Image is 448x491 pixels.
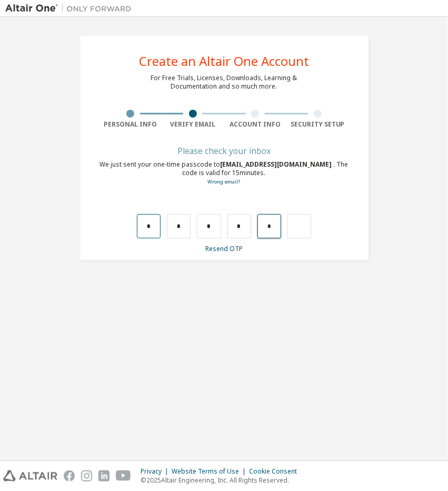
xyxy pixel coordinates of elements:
[249,467,303,476] div: Cookie Consent
[141,467,172,476] div: Privacy
[139,55,309,68] div: Create an Altair One Account
[286,120,349,129] div: Security Setup
[116,470,131,482] img: youtube.svg
[64,470,75,482] img: facebook.svg
[5,3,137,14] img: Altair One
[81,470,92,482] img: instagram.svg
[98,470,109,482] img: linkedin.svg
[221,160,334,169] span: [EMAIL_ADDRESS][DOMAIN_NAME]
[151,74,297,91] div: For Free Trials, Licenses, Downloads, Learning & Documentation and so much more.
[99,148,349,154] div: Please check your inbox
[3,470,57,482] img: altair_logo.svg
[162,120,224,129] div: Verify Email
[99,160,349,186] div: We just sent your one-time passcode to . The code is valid for 15 minutes.
[141,476,303,485] p: © 2025 Altair Engineering, Inc. All Rights Reserved.
[205,244,243,253] a: Resend OTP
[208,178,241,185] a: Go back to the registration form
[224,120,287,129] div: Account Info
[172,467,249,476] div: Website Terms of Use
[99,120,162,129] div: Personal Info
